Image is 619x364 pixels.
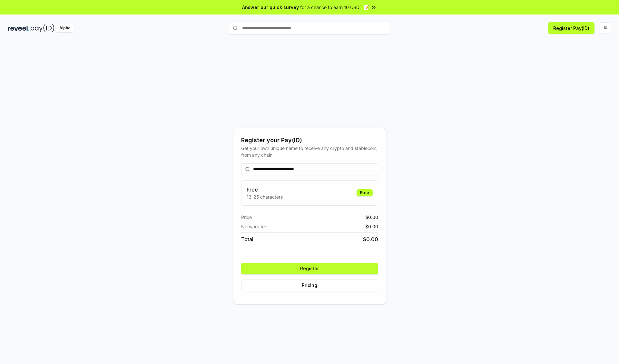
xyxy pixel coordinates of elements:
[242,4,299,11] span: Answer our quick survey
[365,214,378,221] span: $ 0.00
[357,189,373,196] div: Free
[548,22,594,34] button: Register Pay(ID)
[8,24,29,32] img: reveel_dark
[241,280,378,291] button: Pricing
[363,235,378,243] span: $ 0.00
[241,214,252,221] span: Price
[247,186,283,193] h3: Free
[241,136,378,145] div: Register your Pay(ID)
[365,223,378,230] span: $ 0.00
[56,24,74,32] div: Alpha
[300,4,369,11] span: for a chance to earn 10 USDT 📝
[241,223,267,230] span: Network fee
[241,235,253,243] span: Total
[247,193,283,200] p: 13-25 characters
[241,263,378,274] button: Register
[241,145,378,158] div: Get your own unique name to receive any crypto and stablecoin, from any chain
[31,24,54,32] img: pay_id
